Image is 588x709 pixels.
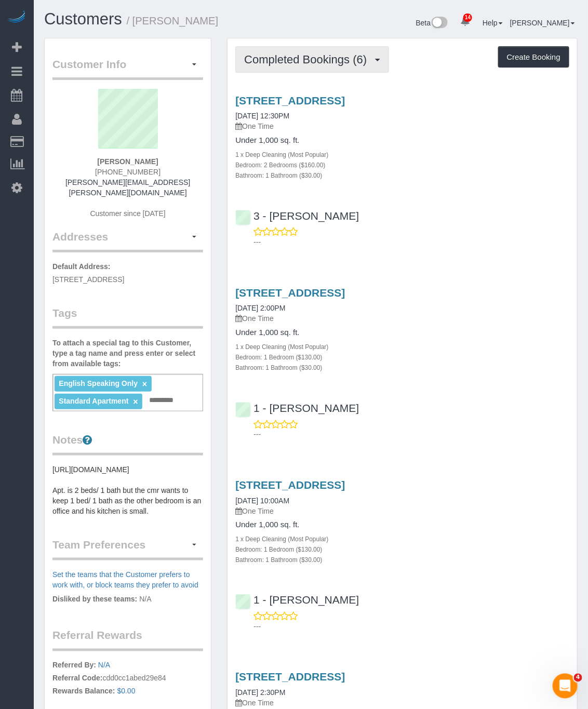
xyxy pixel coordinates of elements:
p: --- [253,429,569,439]
a: [STREET_ADDRESS] [235,95,345,106]
a: Set the teams that the Customer prefers to work with, or block teams they prefer to avoid [52,570,198,589]
small: 1 x Deep Cleaning (Most Popular) [235,536,328,543]
legend: Customer Info [52,57,203,80]
span: [STREET_ADDRESS] [52,275,124,284]
label: Referral Code: [52,673,102,684]
a: × [133,397,138,406]
a: [PERSON_NAME] [510,19,575,27]
h4: Under 1,000 sq. ft. [235,520,569,529]
small: Bathroom: 1 Bathroom ($30.00) [235,556,322,564]
label: Referred By: [52,660,96,671]
p: One Time [235,506,569,516]
a: 1 - [PERSON_NAME] [235,594,359,606]
span: Standard Apartment [59,397,128,405]
small: 1 x Deep Cleaning (Most Popular) [235,151,328,158]
button: Create Booking [498,46,569,68]
a: [PERSON_NAME][EMAIL_ADDRESS][PERSON_NAME][DOMAIN_NAME] [65,178,190,197]
small: / [PERSON_NAME] [127,15,219,26]
small: Bedroom: 2 Bedrooms ($160.00) [235,162,325,169]
label: Default Address: [52,261,111,272]
p: --- [253,237,569,247]
label: To attach a special tag to this Customer, type a tag name and press enter or select from availabl... [52,338,203,369]
a: [DATE] 12:30PM [235,112,289,120]
strong: [PERSON_NAME] [97,157,158,166]
a: [DATE] 2:00PM [235,304,285,312]
pre: [URL][DOMAIN_NAME] Apt. is 2 beds/ 1 bath but the cmr wants to keep 1 bed/ 1 bath as the other be... [52,464,203,516]
small: Bedroom: 1 Bedroom ($130.00) [235,354,322,361]
a: 1 - [PERSON_NAME] [235,402,359,414]
span: N/A [139,595,151,604]
span: Completed Bookings (6) [244,53,372,66]
a: [STREET_ADDRESS] [235,479,345,491]
a: [STREET_ADDRESS] [235,671,345,683]
a: $0.00 [117,687,136,695]
legend: Team Preferences [52,537,203,560]
h4: Under 1,000 sq. ft. [235,328,569,337]
p: --- [253,622,569,632]
a: Customers [44,10,122,28]
label: Disliked by these teams: [52,594,137,605]
small: 1 x Deep Cleaning (Most Popular) [235,343,328,351]
span: 14 [463,14,472,22]
span: 4 [574,674,582,682]
a: Beta [416,19,448,27]
img: New interface [431,17,448,30]
legend: Tags [52,305,203,329]
legend: Notes [52,432,203,456]
a: 14 [455,10,475,33]
small: Bathroom: 1 Bathroom ($30.00) [235,172,322,179]
label: Rewards Balance: [52,686,115,697]
a: [STREET_ADDRESS] [235,287,345,299]
iframe: Intercom live chat [553,674,578,699]
a: × [142,380,147,389]
span: English Speaking Only [59,379,138,387]
button: Completed Bookings (6) [235,46,389,73]
a: [DATE] 10:00AM [235,497,289,505]
small: Bedroom: 1 Bedroom ($130.00) [235,546,322,553]
legend: Referral Rewards [52,628,203,651]
span: [PHONE_NUMBER] [95,168,161,176]
p: One Time [235,698,569,708]
span: Customer since [DATE] [90,209,166,218]
a: N/A [98,661,110,670]
small: Bathroom: 1 Bathroom ($30.00) [235,364,322,371]
a: Help [483,19,503,27]
a: 3 - [PERSON_NAME] [235,210,359,222]
img: Automaid Logo [6,10,27,25]
a: [DATE] 2:30PM [235,689,285,697]
h4: Under 1,000 sq. ft. [235,136,569,145]
p: One Time [235,121,569,131]
p: cdd0cc1abed29e84 [52,660,203,699]
p: One Time [235,313,569,324]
